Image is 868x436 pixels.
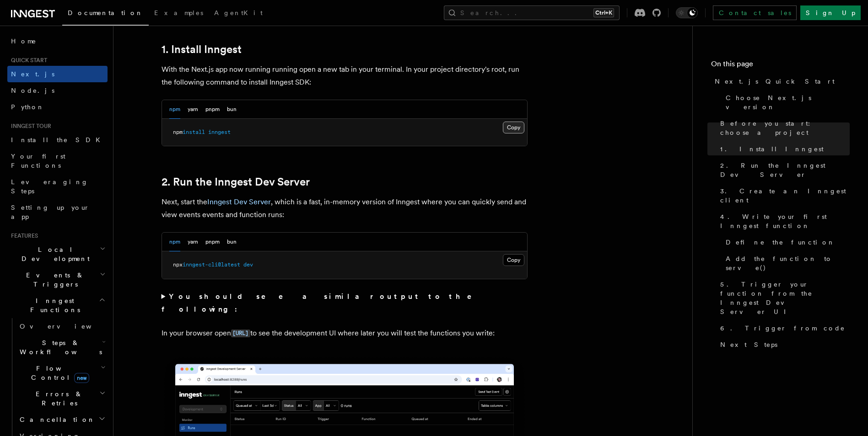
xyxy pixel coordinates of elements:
[162,196,528,221] p: Next, start the , which is a fast, in-memory version of Inngest where you can quickly send and vi...
[711,73,850,90] a: Next.js Quick Start
[7,199,108,225] a: Setting up your app
[11,178,88,195] span: Leveraging Steps
[205,233,220,251] button: pnpm
[183,129,205,135] span: install
[16,335,108,360] button: Steps & Workflows
[717,141,850,157] a: 1. Install Inngest
[7,174,108,199] a: Leveraging Steps
[16,360,108,386] button: Flow Controlnew
[722,90,850,115] a: Choose Next.js version
[149,3,209,25] a: Examples
[717,183,850,208] a: 3. Create an Inngest client
[7,245,100,263] span: Local Development
[7,267,108,292] button: Events & Triggers
[713,5,797,20] a: Contact sales
[173,129,183,135] span: npm
[16,386,108,411] button: Errors & Retries
[7,122,51,130] span: Inngest tour
[722,234,850,250] a: Define the function
[11,136,106,144] span: Install the SDK
[214,9,263,16] span: AgentKit
[188,233,198,251] button: yarn
[7,296,99,314] span: Inngest Functions
[16,415,95,424] span: Cancellation
[74,373,89,383] span: new
[503,122,524,133] button: Copy
[227,233,237,251] button: bun
[720,186,850,205] span: 3. Create an Inngest client
[800,5,861,20] a: Sign Up
[154,9,203,16] span: Examples
[11,204,90,220] span: Setting up your app
[715,77,835,86] span: Next.js Quick Start
[11,37,37,46] span: Home
[711,58,850,73] h4: On this page
[7,57,47,64] span: Quick start
[162,175,310,188] a: 2. Run the Inngest Dev Server
[16,389,99,408] span: Errors & Retries
[208,129,231,135] span: inngest
[717,336,850,353] a: Next Steps
[16,364,101,382] span: Flow Control
[62,3,149,26] a: Documentation
[717,320,850,336] a: 6. Trigger from code
[722,250,850,276] a: Add the function to serve()
[16,338,102,356] span: Steps & Workflows
[16,318,108,335] a: Overview
[717,157,850,183] a: 2. Run the Inngest Dev Server
[183,261,240,268] span: inngest-cli@latest
[720,324,845,333] span: 6. Trigger from code
[162,290,528,316] summary: You should see a similar output to the following:
[717,276,850,320] a: 5. Trigger your function from the Inngest Dev Server UI
[207,197,271,206] a: Inngest Dev Server
[720,161,850,179] span: 2. Run the Inngest Dev Server
[726,238,835,247] span: Define the function
[7,82,108,99] a: Node.js
[7,271,100,289] span: Events & Triggers
[726,93,850,112] span: Choose Next.js version
[227,100,237,119] button: bun
[162,43,242,56] a: 1. Install Inngest
[7,241,108,267] button: Local Development
[7,132,108,148] a: Install the SDK
[162,63,528,89] p: With the Next.js app now running running open a new tab in your terminal. In your project directo...
[11,103,44,111] span: Python
[676,7,698,18] button: Toggle dark mode
[243,261,253,268] span: dev
[188,100,198,119] button: yarn
[11,87,54,94] span: Node.js
[162,292,485,314] strong: You should see a similar output to the following:
[720,280,850,316] span: 5. Trigger your function from the Inngest Dev Server UI
[720,144,824,154] span: 1. Install Inngest
[231,330,250,337] code: [URL]
[209,3,268,25] a: AgentKit
[11,153,65,169] span: Your first Functions
[717,115,850,141] a: Before you start: choose a project
[444,5,620,20] button: Search...Ctrl+K
[205,100,220,119] button: pnpm
[717,208,850,234] a: 4. Write your first Inngest function
[7,292,108,318] button: Inngest Functions
[162,327,528,340] p: In your browser open to see the development UI where later you will test the functions you write:
[720,119,850,137] span: Before you start: choose a project
[7,66,108,82] a: Next.js
[7,33,108,49] a: Home
[503,254,524,266] button: Copy
[231,329,250,337] a: [URL]
[20,323,114,330] span: Overview
[593,8,614,17] kbd: Ctrl+K
[11,70,54,78] span: Next.js
[7,148,108,174] a: Your first Functions
[720,212,850,230] span: 4. Write your first Inngest function
[169,100,180,119] button: npm
[726,254,850,272] span: Add the function to serve()
[7,99,108,115] a: Python
[16,411,108,428] button: Cancellation
[169,233,180,251] button: npm
[68,9,143,16] span: Documentation
[7,232,38,239] span: Features
[173,261,183,268] span: npx
[720,340,777,349] span: Next Steps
